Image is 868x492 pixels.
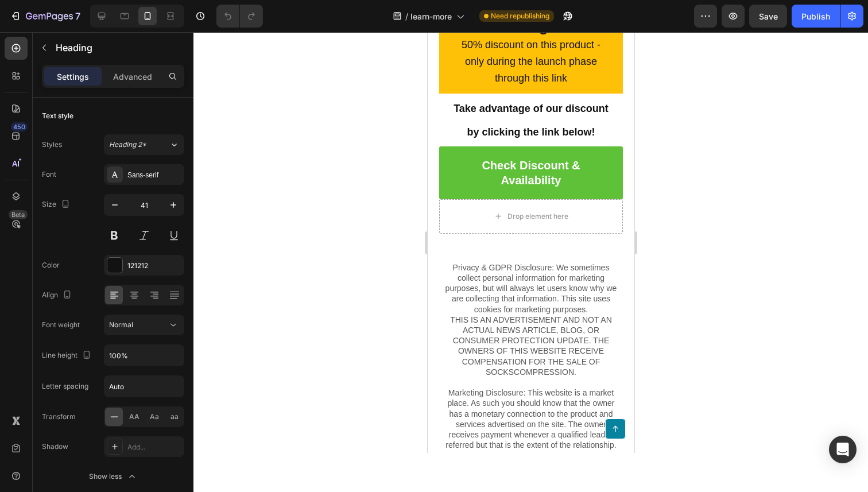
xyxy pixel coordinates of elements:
[42,348,94,363] div: Line height
[216,5,263,28] div: Undo/Redo
[829,436,857,463] div: Open Intercom Messenger
[42,288,74,303] div: Align
[150,412,159,422] span: Aa
[42,111,73,121] div: Text style
[127,261,181,271] div: 121212
[129,412,139,422] span: AA
[109,140,146,150] span: Heading 2*
[9,210,28,219] div: Beta
[89,471,138,482] div: Show less
[410,10,452,22] span: learn-more
[42,441,68,452] div: Shadow
[749,5,787,28] button: Save
[104,134,184,155] button: Heading 2*
[42,412,76,422] div: Transform
[42,320,80,330] div: Font weight
[113,71,152,83] p: Advanced
[759,11,778,21] span: Save
[42,140,62,150] div: Styles
[109,320,133,329] span: Normal
[104,376,184,397] input: Auto
[57,71,89,83] p: Settings
[42,466,184,487] button: Show less
[127,170,181,180] div: Sans-serif
[491,11,549,21] span: Need republishing
[127,442,181,452] div: Add...
[170,412,179,422] span: aa
[104,315,184,335] button: Normal
[75,9,80,23] p: 7
[792,5,840,28] button: Publish
[801,10,830,22] div: Publish
[42,197,72,212] div: Size
[42,260,60,270] div: Color
[428,32,634,453] iframe: Design area
[11,122,28,131] div: 450
[42,169,56,180] div: Font
[56,41,180,55] p: Heading
[104,345,184,366] input: Auto
[42,381,88,392] div: Letter spacing
[405,10,408,22] span: /
[5,5,86,28] button: 7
